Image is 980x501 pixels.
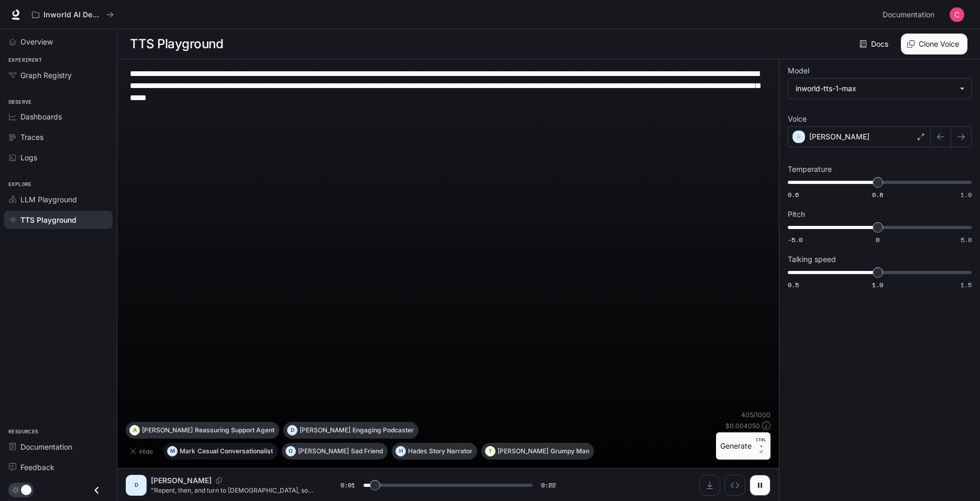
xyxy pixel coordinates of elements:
span: Dark mode toggle [21,484,31,495]
button: Copy Voice ID [212,477,226,484]
p: [PERSON_NAME] [142,427,193,433]
p: 405 / 1000 [741,410,770,419]
p: Casual Conversationalist [197,448,273,454]
span: Overview [20,36,53,47]
p: [PERSON_NAME] [298,448,349,454]
img: User avatar [950,7,964,22]
span: 0:01 [340,480,355,491]
span: TTS Playground [20,214,76,225]
div: M [168,443,177,460]
p: [PERSON_NAME] [151,475,212,486]
span: 0.8 [872,190,883,199]
p: Sad Friend [351,448,383,454]
p: ⏎ [756,437,766,455]
p: Reassuring Support Agent [195,427,274,433]
span: 0.6 [788,190,799,199]
p: Hades [408,448,427,454]
button: GenerateCTRL +⏎ [716,432,770,460]
p: "Repent, then, and turn to [DEMOGRAPHIC_DATA], so that your sins may be wiped out, that times of ... [151,486,315,495]
span: 1.5 [961,280,972,289]
div: H [396,443,405,460]
a: Docs [857,34,893,55]
button: Close drawer [85,480,108,501]
a: Logs [4,148,113,167]
span: LLM Playground [20,194,77,205]
div: O [286,443,295,460]
span: 0:22 [541,480,556,491]
p: Story Narrator [429,448,472,454]
span: Logs [20,152,37,163]
span: 0 [876,235,879,244]
button: Inspect [724,475,745,496]
a: Dashboards [4,107,113,126]
span: Dashboards [20,111,62,122]
div: inworld-tts-1-max [788,79,971,99]
a: Feedback [4,458,113,476]
button: D[PERSON_NAME]Engaging Podcaster [283,422,419,439]
span: 5.0 [961,235,972,244]
a: LLM Playground [4,190,113,209]
h1: TTS Playground [130,34,223,55]
p: Grumpy Man [550,448,589,454]
button: Download audio [699,475,720,496]
span: 1.0 [961,190,972,199]
div: A [130,422,139,439]
a: Overview [4,32,113,51]
button: HHadesStory Narrator [392,443,477,460]
div: D [288,422,297,439]
a: Documentation [4,438,113,456]
p: [PERSON_NAME] [809,132,869,142]
button: MMarkCasual Conversationalist [163,443,278,460]
a: TTS Playground [4,211,113,229]
button: O[PERSON_NAME]Sad Friend [282,443,388,460]
p: Mark [180,448,195,454]
a: Traces [4,128,113,146]
span: Feedback [20,462,54,473]
span: Graph Registry [20,70,72,81]
p: Talking speed [788,256,836,263]
a: Graph Registry [4,66,113,84]
span: Documentation [883,8,934,21]
button: A[PERSON_NAME]Reassuring Support Agent [126,422,279,439]
div: D [128,477,145,494]
div: inworld-tts-1-max [796,83,954,94]
p: Model [788,67,809,74]
button: User avatar [946,4,967,25]
p: Engaging Podcaster [353,427,414,433]
span: Traces [20,132,43,143]
button: T[PERSON_NAME]Grumpy Man [481,443,594,460]
div: T [486,443,495,460]
p: Pitch [788,211,805,218]
span: -5.0 [788,235,802,244]
span: Documentation [20,441,72,452]
p: [PERSON_NAME] [300,427,350,433]
p: $ 0.004050 [725,421,760,430]
span: 0.5 [788,280,799,289]
p: Voice [788,115,807,123]
p: Temperature [788,166,832,173]
p: Inworld AI Demos [43,10,102,19]
p: CTRL + [756,437,766,449]
span: 1.0 [872,280,883,289]
p: [PERSON_NAME] [498,448,548,454]
button: Hide [126,443,159,460]
button: All workspaces [27,4,118,25]
button: Clone Voice [901,34,967,55]
a: Documentation [878,4,942,25]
